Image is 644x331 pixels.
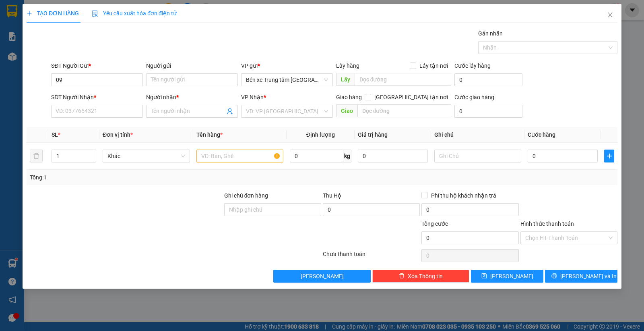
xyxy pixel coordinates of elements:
span: plus [605,153,614,159]
span: Đơn vị tính [103,131,133,138]
label: Gán nhãn [478,30,503,37]
span: Tên hàng [196,131,223,138]
button: plus [604,150,614,162]
span: Lấy hàng [336,62,359,69]
button: printer[PERSON_NAME] và In [545,270,617,283]
span: Thu Hộ [323,192,341,199]
input: Ghi Chú [434,150,521,162]
span: [PERSON_NAME] [301,272,344,281]
div: Chưa thanh toán [322,250,421,264]
div: Người gửi [146,61,238,70]
div: SĐT Người Nhận [51,93,143,102]
label: Hình thức thanh toán [520,221,574,227]
span: kg [343,150,351,162]
input: Dọc đường [357,104,452,117]
input: Cước lấy hàng [454,73,522,86]
input: Dọc đường [355,73,452,86]
button: delete [30,150,43,162]
span: VP Nhận [241,94,264,100]
span: TẠO ĐƠN HÀNG [27,10,79,17]
span: Cước hàng [528,131,555,138]
span: Xóa Thông tin [408,272,443,281]
div: Tổng: 1 [30,173,249,182]
span: [PERSON_NAME] [490,272,533,281]
span: Giao [336,104,357,117]
span: plus [27,10,32,16]
input: VD: Bàn, Ghế [196,150,283,162]
span: Định lượng [306,131,335,138]
div: Người nhận [146,93,238,102]
span: Yêu cầu xuất hóa đơn điện tử [92,10,177,17]
span: Tổng cước [421,221,448,227]
th: Ghi chú [431,127,524,143]
span: save [481,273,487,279]
label: Cước giao hàng [454,94,494,100]
button: [PERSON_NAME] [273,270,370,283]
label: Cước lấy hàng [454,62,491,69]
span: Lấy [336,73,355,86]
button: save[PERSON_NAME] [471,270,543,283]
input: Ghi chú đơn hàng [224,203,321,216]
span: Giao hàng [336,94,362,100]
img: icon [92,10,98,17]
button: deleteXóa Thông tin [372,270,469,283]
span: [PERSON_NAME] và In [560,272,617,281]
span: Lấy tận nơi [416,61,451,70]
span: Khác [107,150,185,162]
input: 0 [358,150,428,162]
span: [GEOGRAPHIC_DATA] tận nơi [371,93,451,102]
span: Phí thu hộ khách nhận trả [428,191,500,200]
span: printer [551,273,557,279]
input: Cước giao hàng [454,105,522,118]
span: SL [52,131,58,138]
span: delete [399,273,405,279]
div: SĐT Người Gửi [51,61,143,70]
span: Giá trị hàng [358,131,388,138]
button: Close [599,4,621,27]
span: user-add [227,108,233,114]
span: close [607,12,613,18]
div: VP gửi [241,61,333,70]
label: Ghi chú đơn hàng [224,192,268,199]
span: Bến xe Trung tâm Lào Cai [246,74,328,86]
